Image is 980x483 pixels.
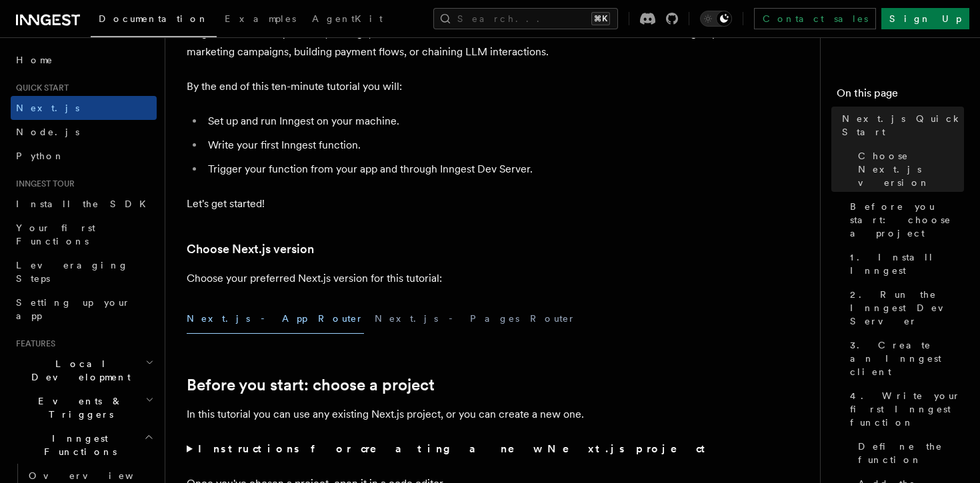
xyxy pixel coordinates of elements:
[858,149,964,189] span: Choose Next.js version
[842,112,964,139] span: Next.js Quick Start
[11,290,157,328] a: Setting up your app
[91,4,217,37] a: Documentation
[16,53,53,67] span: Home
[11,357,145,384] span: Local Development
[700,11,732,27] button: Toggle dark mode
[11,394,145,421] span: Events & Triggers
[11,83,69,93] span: Quick start
[11,253,157,290] a: Leveraging Steps
[16,199,154,209] span: Install the SDK
[11,96,157,120] a: Next.js
[881,8,969,29] a: Sign Up
[16,103,79,113] span: Next.js
[837,107,964,144] a: Next.js Quick Start
[11,120,157,144] a: Node.js
[850,200,964,240] span: Before you start: choose a project
[837,85,964,107] h4: On this page
[845,282,964,333] a: 2. Run the Inngest Dev Server
[754,8,876,29] a: Contact sales
[187,195,720,213] p: Let's get started!
[187,240,314,258] a: Choose Next.js version
[11,389,157,426] button: Events & Triggers
[850,389,964,429] span: 4. Write your first Inngest function
[845,384,964,434] a: 4. Write your first Inngest function
[850,250,964,277] span: 1. Install Inngest
[11,352,157,389] button: Local Development
[11,144,157,168] a: Python
[187,440,720,458] summary: Instructions for creating a new Next.js project
[204,136,720,155] li: Write your first Inngest function.
[853,434,964,472] a: Define the function
[29,470,166,481] span: Overview
[304,4,391,36] a: AgentKit
[845,333,964,384] a: 3. Create an Inngest client
[850,288,964,328] span: 2. Run the Inngest Dev Server
[312,13,383,24] span: AgentKit
[187,304,364,334] button: Next.js - App Router
[16,223,95,246] span: Your first Functions
[11,216,157,253] a: Your first Functions
[217,4,304,36] a: Examples
[187,269,720,288] p: Choose your preferred Next.js version for this tutorial:
[187,24,720,61] p: Inngest makes it easy to build, manage, and execute reliable workflows. Some use cases include sc...
[16,260,129,284] span: Leveraging Steps
[433,8,618,29] button: Search...⌘K
[187,77,720,96] p: By the end of this ten-minute tutorial you will:
[375,304,576,334] button: Next.js - Pages Router
[858,440,964,466] span: Define the function
[591,12,610,25] kbd: ⌘K
[16,151,65,161] span: Python
[845,195,964,245] a: Before you start: choose a project
[11,426,157,464] button: Inngest Functions
[11,432,144,458] span: Inngest Functions
[225,13,296,24] span: Examples
[850,338,964,378] span: 3. Create an Inngest client
[99,13,209,24] span: Documentation
[187,376,435,394] a: Before you start: choose a project
[11,192,157,216] a: Install the SDK
[11,179,75,189] span: Inngest tour
[204,160,720,179] li: Trigger your function from your app and through Inngest Dev Server.
[853,144,964,195] a: Choose Next.js version
[187,405,720,424] p: In this tutorial you can use any existing Next.js project, or you can create a new one.
[16,127,79,137] span: Node.js
[16,297,131,321] span: Setting up your app
[11,48,157,72] a: Home
[198,442,711,455] strong: Instructions for creating a new Next.js project
[11,338,55,349] span: Features
[204,112,720,131] li: Set up and run Inngest on your machine.
[845,245,964,282] a: 1. Install Inngest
